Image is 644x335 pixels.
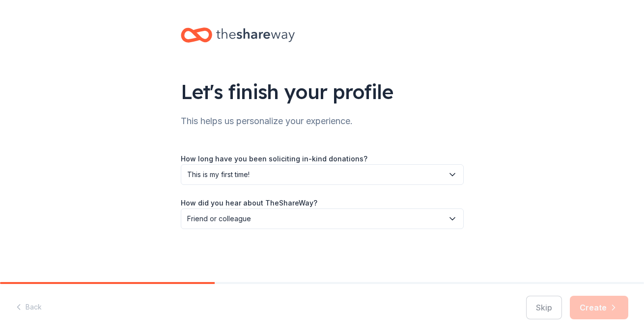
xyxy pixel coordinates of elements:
button: Friend or colleague [181,208,464,229]
button: This is my first time! [181,164,464,185]
div: Let's finish your profile [181,78,464,105]
span: This is my first time! [187,169,444,180]
div: This helps us personalize your experience. [181,113,464,129]
span: Friend or colleague [187,213,444,225]
label: How long have you been soliciting in-kind donations? [181,154,367,164]
label: How did you hear about TheShareWay? [181,198,317,208]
